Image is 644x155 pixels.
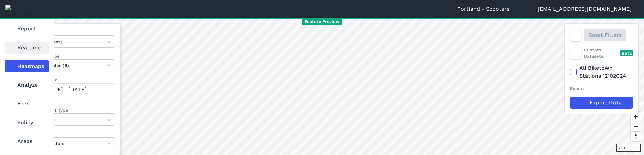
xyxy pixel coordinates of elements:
label: Data Type [33,29,115,35]
span: Export Data [590,99,622,107]
div: Beta [620,50,633,56]
a: Analyze [5,79,49,91]
button: Portland - Scooters [457,5,517,13]
label: Data Period [33,77,115,83]
div: Export [570,85,633,92]
span: [DATE]—[DATE] [45,86,87,93]
label: All Biketown Stations 12102024 [570,64,633,80]
a: Heatmaps [5,60,49,72]
label: Curb Event Type [33,107,115,113]
button: Reset Filters [584,29,626,41]
a: Fees [5,98,49,110]
button: Reset bearing to north [631,131,641,141]
span: Reset Filters [588,31,622,39]
a: Realtime [5,42,49,54]
a: Policy [5,117,49,129]
button: [EMAIL_ADDRESS][DOMAIN_NAME] [538,5,639,13]
label: Operators [33,131,115,137]
button: [DATE]—[DATE] [33,83,115,95]
button: Zoom in [631,112,641,122]
label: Vehicle Type [33,53,115,59]
span: Feature Preview [302,18,342,25]
a: Report [5,23,49,35]
a: Areas [5,135,49,147]
img: Ride Report [5,5,42,13]
div: Custom Datasets [570,47,633,59]
canvas: Map [21,18,644,155]
div: 3 mi [616,144,641,152]
button: Export Data [570,97,633,109]
button: Zoom out [631,122,641,131]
